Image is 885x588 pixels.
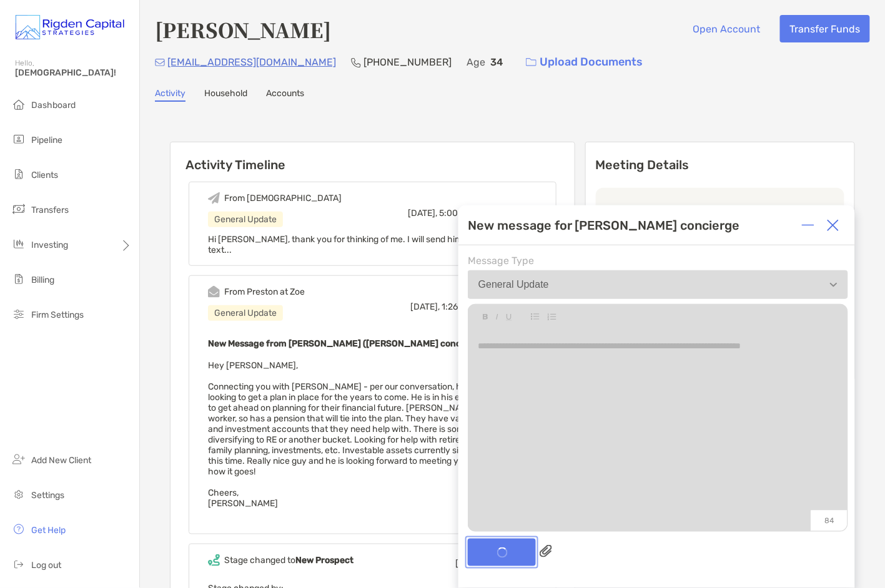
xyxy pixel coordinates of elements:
img: Event icon [208,554,220,566]
span: 1:26 PM MD [442,301,487,312]
img: dashboard icon [11,97,26,112]
img: Editor control icon [506,314,512,321]
div: From [DEMOGRAPHIC_DATA] [224,193,342,203]
span: [DATE], [410,301,440,312]
span: Transfers [31,205,69,215]
div: From Preston at Zoe [224,287,305,297]
img: logout icon [11,557,26,572]
a: Accounts [266,88,304,102]
b: New Prospect [295,555,354,566]
p: Next meeting [606,203,834,218]
button: Transfer Funds [780,15,870,42]
img: transfers icon [11,202,26,217]
p: 34 [490,54,503,70]
img: firm-settings icon [11,306,26,321]
div: General Update [208,212,283,227]
img: pipeline icon [11,132,26,147]
span: Dashboard [31,100,76,110]
b: New Message from [PERSON_NAME] ([PERSON_NAME] concierge) [208,338,485,349]
a: Upload Documents [518,49,651,76]
span: Pipeline [31,135,62,145]
img: Editor control icon [531,313,540,320]
span: Settings [31,490,64,501]
span: [DATE], [455,558,485,569]
img: Editor control icon [496,314,498,320]
img: get-help icon [11,522,26,537]
p: Age [467,54,485,70]
p: [PHONE_NUMBER] [363,54,452,70]
span: 5:00 PM MD [439,208,487,218]
img: Zoe Logo [15,5,124,50]
span: [DEMOGRAPHIC_DATA]! [15,67,132,78]
img: Editor control icon [547,313,556,321]
div: General Update [208,305,283,321]
img: Event icon [208,192,220,204]
img: Expand or collapse [802,219,814,232]
p: [EMAIL_ADDRESS][DOMAIN_NAME] [167,54,336,70]
a: Activity [155,88,185,102]
div: New message for [PERSON_NAME] concierge [468,218,740,233]
span: Firm Settings [31,310,84,320]
img: Editor control icon [483,314,488,320]
span: Billing [31,275,54,285]
span: Hey [PERSON_NAME], Connecting you with [PERSON_NAME] - per our conversation, him and his wife are... [208,360,537,509]
img: Event icon [208,286,220,298]
h6: Activity Timeline [171,142,575,172]
a: Household [204,88,247,102]
img: Email Icon [155,59,165,66]
img: add_new_client icon [11,452,26,467]
span: [DATE], [408,208,437,218]
h4: [PERSON_NAME] [155,15,331,44]
button: Open Account [683,15,770,42]
div: General Update [478,279,549,290]
span: Add New Client [31,455,91,466]
img: settings icon [11,487,26,502]
img: Close [827,219,839,232]
p: Meeting Details [596,157,844,173]
img: investing icon [11,237,26,252]
span: Log out [31,560,61,571]
span: Get Help [31,525,66,536]
img: button icon [526,58,536,67]
img: billing icon [11,272,26,287]
span: Message Type [468,255,848,267]
img: clients icon [11,167,26,182]
p: 84 [811,510,848,531]
img: Phone Icon [351,57,361,67]
div: Stage changed to [224,555,354,566]
span: Hi [PERSON_NAME], thank you for thinking of me. I will send him an intro email and text... [208,234,534,255]
span: Clients [31,170,58,180]
button: General Update [468,270,848,299]
img: Open dropdown arrow [830,283,838,287]
span: Investing [31,240,68,250]
img: paperclip attachments [540,545,552,557]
